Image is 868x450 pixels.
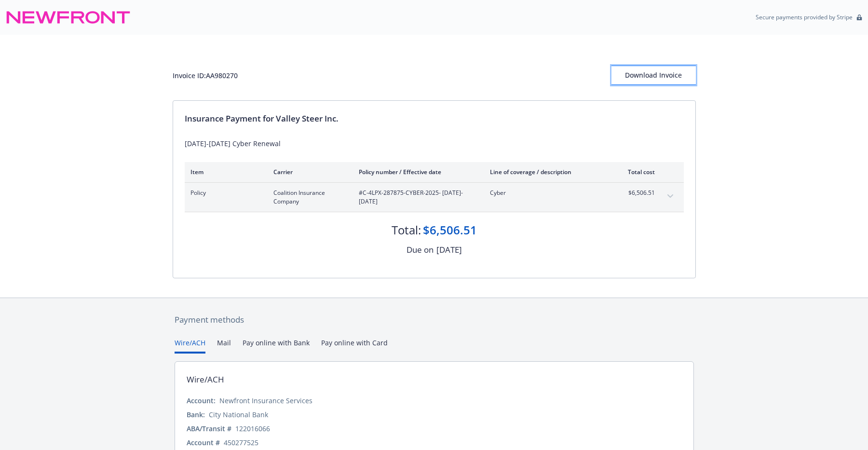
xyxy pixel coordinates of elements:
[190,189,258,197] span: Policy
[185,112,684,125] div: Insurance Payment for Valley Steer Inc.
[619,189,655,197] span: $6,506.51
[187,395,216,406] div: Account:
[663,189,678,204] button: expand content
[209,409,268,420] div: City National Bank
[423,222,477,238] div: $6,506.51
[185,183,684,212] div: PolicyCoalition Insurance Company#C-4LPX-287875-CYBER-2025- [DATE]-[DATE]Cyber$6,506.51expand con...
[756,13,853,21] p: Secure payments provided by Stripe
[224,437,258,448] div: 450277525
[273,189,343,206] span: Coalition Insurance Company
[611,66,696,85] button: Download Invoice
[321,338,388,354] button: Pay online with Card
[619,168,655,176] div: Total cost
[243,338,310,354] button: Pay online with Bank
[235,423,270,434] div: 122016066
[490,168,603,176] div: Line of coverage / description
[187,437,220,448] div: Account #
[187,409,205,420] div: Bank:
[392,222,421,238] div: Total:
[190,168,258,176] div: Item
[436,244,462,256] div: [DATE]
[185,138,684,149] div: [DATE]-[DATE] Cyber Renewal
[187,373,224,386] div: Wire/ACH
[490,189,603,197] span: Cyber
[359,189,475,206] span: #C-4LPX-287875-CYBER-2025 - [DATE]-[DATE]
[173,70,238,81] div: Invoice ID: AA980270
[219,395,312,406] div: Newfront Insurance Services
[611,66,696,84] div: Download Invoice
[273,168,343,176] div: Carrier
[175,314,694,326] div: Payment methods
[217,338,231,354] button: Mail
[359,168,475,176] div: Policy number / Effective date
[187,423,231,434] div: ABA/Transit #
[175,338,205,354] button: Wire/ACH
[407,244,434,256] div: Due on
